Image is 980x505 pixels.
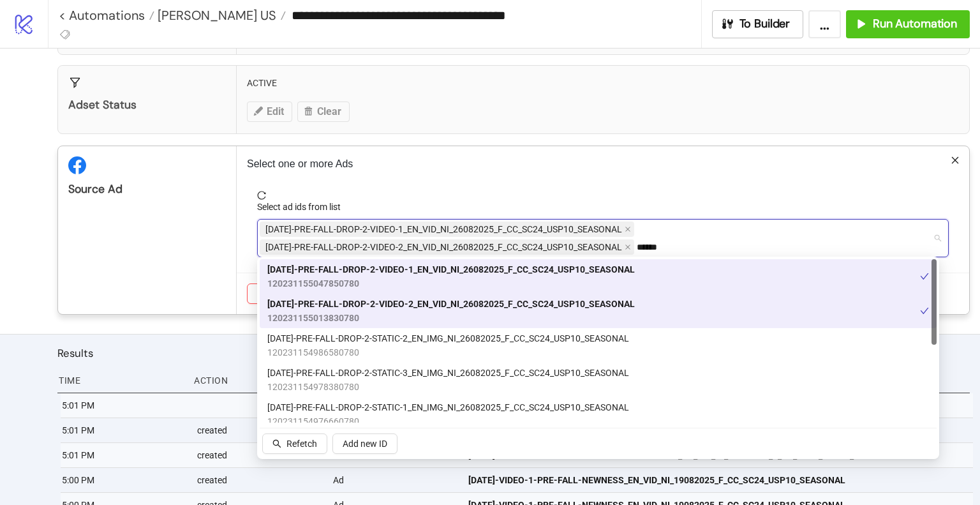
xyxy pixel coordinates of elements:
[286,439,317,449] span: Refetch
[267,366,629,380] span: [DATE]-PRE-FALL-DROP-2-STATIC-3_EN_IMG_NI_26082025_F_CC_SC24_USP10_SEASONAL
[873,17,957,31] span: Run Automation
[267,331,629,345] span: [DATE]-PRE-FALL-DROP-2-STATIC-2_EN_IMG_NI_26082025_F_CC_SC24_USP10_SEASONAL
[154,9,286,22] a: [PERSON_NAME] US
[267,345,629,359] span: 120231154986580780
[247,156,959,172] p: Select one or more Ads
[625,226,631,232] span: close
[247,283,294,304] button: Cancel
[468,468,964,492] a: [DATE]-VIDEO-1-PRE-FALL-NEWNESS_EN_VID_NI_19082025_F_CC_SC24_USP10_SEASONAL
[625,244,631,250] span: close
[260,239,634,255] span: AD262-PRE-FALL-DROP-2-VIDEO-2_EN_VID_NI_26082025_F_CC_SC24_USP10_SEASONAL
[196,468,322,492] div: created
[262,433,327,454] button: Refetch
[57,368,184,393] div: Time
[61,443,187,467] div: 5:01 PM
[267,380,629,394] span: 120231154978380780
[260,397,937,432] div: AD263-PRE-FALL-DROP-2-STATIC-1_EN_IMG_NI_26082025_F_CC_SC24_USP10_SEASONAL
[267,297,635,311] span: [DATE]-PRE-FALL-DROP-2-VIDEO-2_EN_VID_NI_26082025_F_CC_SC24_USP10_SEASONAL
[808,10,841,38] button: ...
[260,259,937,294] div: AD261-PRE-FALL-DROP-2-VIDEO-1_EN_VID_NI_26082025_F_CC_SC24_USP10_SEASONAL
[196,418,322,442] div: created
[343,439,387,449] span: Add new ID
[468,473,845,487] span: [DATE]-VIDEO-1-PRE-FALL-NEWNESS_EN_VID_NI_19082025_F_CC_SC24_USP10_SEASONAL
[193,368,319,393] div: Action
[59,9,154,22] a: < Automations
[154,7,276,24] span: [PERSON_NAME] US
[332,433,397,454] button: Add new ID
[61,393,187,418] div: 5:01 PM
[196,443,322,467] div: created
[260,363,937,397] div: AD265-PRE-FALL-DROP-2-STATIC-3_EN_IMG_NI_26082025_F_CC_SC24_USP10_SEASONAL
[68,182,226,197] div: Source Ad
[637,239,665,255] input: Select ad ids from list
[267,400,629,414] span: [DATE]-PRE-FALL-DROP-2-STATIC-1_EN_IMG_NI_26082025_F_CC_SC24_USP10_SEASONAL
[265,222,622,236] span: [DATE]-PRE-FALL-DROP-2-VIDEO-1_EN_VID_NI_26082025_F_CC_SC24_USP10_SEASONAL
[61,418,187,442] div: 5:01 PM
[272,439,281,448] span: search
[267,276,635,290] span: 120231155047850780
[267,414,629,428] span: 120231154976660780
[739,17,791,31] span: To Builder
[57,345,970,361] h2: Results
[260,328,937,363] div: AD264-PRE-FALL-DROP-2-STATIC-2_EN_IMG_NI_26082025_F_CC_SC24_USP10_SEASONAL
[257,200,349,214] label: Select ad ids from list
[267,262,635,276] span: [DATE]-PRE-FALL-DROP-2-VIDEO-1_EN_VID_NI_26082025_F_CC_SC24_USP10_SEASONAL
[951,156,960,165] span: close
[260,294,937,328] div: AD262-PRE-FALL-DROP-2-VIDEO-2_EN_VID_NI_26082025_F_CC_SC24_USP10_SEASONAL
[846,10,970,38] button: Run Automation
[257,191,949,200] span: reload
[920,306,929,315] span: check
[920,272,929,281] span: check
[265,240,622,254] span: [DATE]-PRE-FALL-DROP-2-VIDEO-2_EN_VID_NI_26082025_F_CC_SC24_USP10_SEASONAL
[260,222,634,237] span: AD261-PRE-FALL-DROP-2-VIDEO-1_EN_VID_NI_26082025_F_CC_SC24_USP10_SEASONAL
[61,468,187,492] div: 5:00 PM
[712,10,804,38] button: To Builder
[332,468,458,492] div: Ad
[267,311,635,325] span: 120231155013830780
